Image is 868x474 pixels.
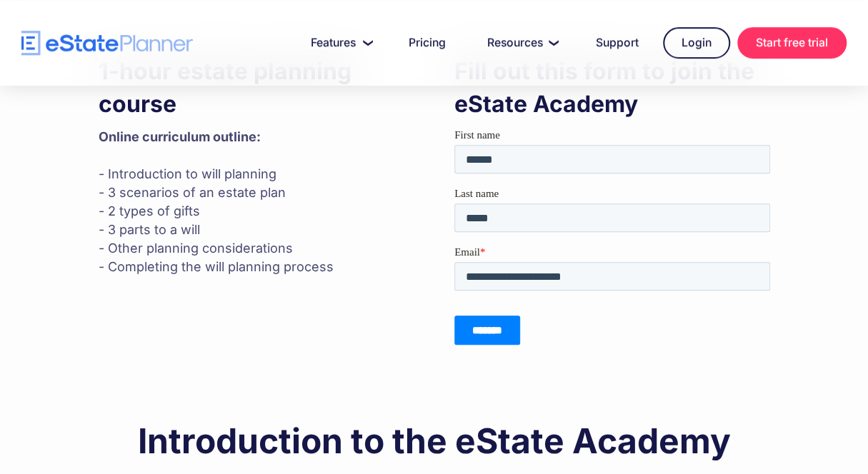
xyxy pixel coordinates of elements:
a: Pricing [391,29,463,57]
a: Resources [470,29,572,57]
a: Support [579,29,656,57]
strong: Online curriculum outline: ‍ [99,129,261,144]
p: - Introduction to will planning - 3 scenarios of an estate plan - 2 types of gifts - 3 parts to a... [99,128,414,276]
a: Start free trial [737,27,847,59]
h3: Fill out this form to join the eState Academy [454,55,770,121]
h2: Introduction to the eState Academy [99,423,770,459]
a: home [21,31,193,56]
a: Features [294,29,384,57]
a: Login [663,27,730,59]
h3: 1-hour estate planning course [99,55,414,121]
iframe: Form 0 [454,128,770,369]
